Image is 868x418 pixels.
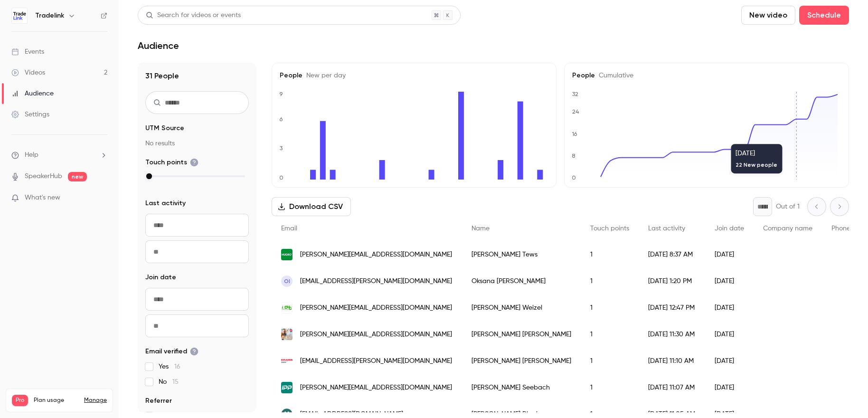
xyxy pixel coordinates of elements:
span: Help [25,150,38,160]
div: Events [11,47,44,57]
span: Company name [763,225,812,232]
button: Schedule [799,6,849,25]
text: 32 [572,91,578,97]
p: No results [145,139,249,148]
div: 1 [581,268,639,294]
span: [PERSON_NAME][EMAIL_ADDRESS][DOMAIN_NAME] [300,383,452,393]
input: To [145,240,249,263]
div: [DATE] [705,241,754,268]
div: [DATE] [705,348,754,374]
div: [PERSON_NAME] Tews [462,241,581,268]
li: help-dropdown-opener [11,150,107,160]
h5: People [280,71,548,80]
h1: 31 People [145,70,249,82]
text: 9 [279,91,283,97]
h5: People [572,71,841,80]
span: Join date [715,225,744,232]
img: ipp-pooling.com [281,382,292,393]
span: Email [281,225,297,232]
div: 1 [581,294,639,321]
span: Touch points [590,225,629,232]
span: new [68,172,87,181]
div: [DATE] [705,268,754,294]
span: Email verified [145,347,198,356]
span: Name [472,225,490,232]
div: [DATE] 1:20 PM [639,268,705,294]
div: [PERSON_NAME] [PERSON_NAME] [462,321,581,348]
text: 24 [572,108,579,115]
text: 0 [572,174,576,181]
span: Last activity [145,199,186,208]
div: [PERSON_NAME] Seebach [462,374,581,401]
div: Search for videos or events [146,10,241,20]
div: 1 [581,374,639,401]
div: [DATE] [705,374,754,401]
input: From [145,214,249,237]
img: hugro.de [281,249,292,260]
div: Audience [11,89,54,98]
text: 0 [279,174,283,181]
div: [PERSON_NAME] [PERSON_NAME] [462,348,581,374]
div: [DATE] 8:37 AM [639,241,705,268]
span: Last activity [648,225,685,232]
span: Touch points [145,158,198,167]
div: max [146,173,152,179]
div: [DATE] 12:47 PM [639,294,705,321]
text: 6 [279,116,283,123]
h1: Audience [138,40,179,51]
span: 15 [172,379,179,385]
span: Yes [159,362,180,371]
span: 16 [174,363,180,370]
div: [DATE] [705,321,754,348]
img: Tradelink [12,8,27,23]
span: UTM Source [145,123,184,133]
div: [DATE] [705,294,754,321]
div: 1 [581,348,639,374]
span: [PERSON_NAME][EMAIL_ADDRESS][DOMAIN_NAME] [300,303,452,313]
img: craiss.com [281,355,292,367]
p: Out of 1 [776,202,800,211]
span: Cumulative [595,72,633,79]
span: New per day [302,72,346,79]
span: Referrer [145,396,172,406]
img: jufol.de [281,329,292,340]
div: Videos [11,68,45,77]
span: [PERSON_NAME][EMAIL_ADDRESS][DOMAIN_NAME] [300,330,452,340]
a: Manage [84,397,107,404]
span: OI [284,277,290,285]
a: SpeakerHub [25,171,62,181]
span: [EMAIL_ADDRESS][PERSON_NAME][DOMAIN_NAME] [300,276,452,286]
h6: Tradelink [35,11,64,20]
div: [DATE] 11:07 AM [639,374,705,401]
div: [DATE] 11:10 AM [639,348,705,374]
button: New video [741,6,795,25]
span: What's new [25,193,60,203]
div: Settings [11,110,49,119]
span: Join date [145,273,176,282]
div: 1 [581,321,639,348]
text: 8 [572,152,576,159]
text: 3 [280,145,283,152]
span: Pro [12,395,28,406]
input: To [145,314,249,337]
button: Download CSV [272,197,351,216]
div: Oksana [PERSON_NAME] [462,268,581,294]
input: From [145,288,249,311]
div: [PERSON_NAME] Weizel [462,294,581,321]
span: [PERSON_NAME][EMAIL_ADDRESS][DOMAIN_NAME] [300,250,452,260]
div: 1 [581,241,639,268]
span: No [159,377,179,387]
span: Plan usage [34,397,78,404]
div: [DATE] 11:30 AM [639,321,705,348]
img: dhg-vertrieb.de [281,302,292,313]
span: [EMAIL_ADDRESS][PERSON_NAME][DOMAIN_NAME] [300,356,452,366]
text: 16 [572,131,577,137]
